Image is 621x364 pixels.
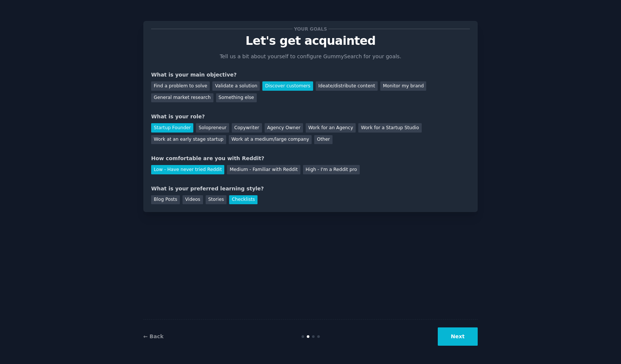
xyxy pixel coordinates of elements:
[216,93,257,103] div: Something else
[265,123,303,133] div: Agency Owner
[227,165,300,174] div: Medium - Familiar with Reddit
[196,123,229,133] div: Solopreneur
[206,195,227,205] div: Stories
[262,81,313,91] div: Discover customers
[151,123,193,133] div: Startup Founder
[151,81,210,91] div: Find a problem to solve
[182,195,203,205] div: Videos
[151,165,224,174] div: Low - Have never tried Reddit
[316,81,378,91] div: Ideate/distribute content
[151,93,213,103] div: General market research
[229,135,312,144] div: Work at a medium/large company
[151,135,226,144] div: Work at an early stage startup
[358,123,421,133] div: Work for a Startup Studio
[229,195,258,205] div: Checklists
[303,165,360,174] div: High - I'm a Reddit pro
[314,135,333,144] div: Other
[216,53,405,60] p: Tell us a bit about yourself to configure GummySearch for your goals.
[151,155,470,162] div: How comfortable are you with Reddit?
[212,81,260,91] div: Validate a solution
[151,185,470,193] div: What is your preferred learning style?
[151,113,470,121] div: What is your role?
[151,195,180,205] div: Blog Posts
[151,34,470,47] p: Let's get acquainted
[232,123,262,133] div: Copywriter
[306,123,356,133] div: Work for an Agency
[438,327,478,346] button: Next
[151,71,470,79] div: What is your main objective?
[293,25,328,33] span: Your goals
[380,81,426,91] div: Monitor my brand
[143,333,163,339] a: ← Back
